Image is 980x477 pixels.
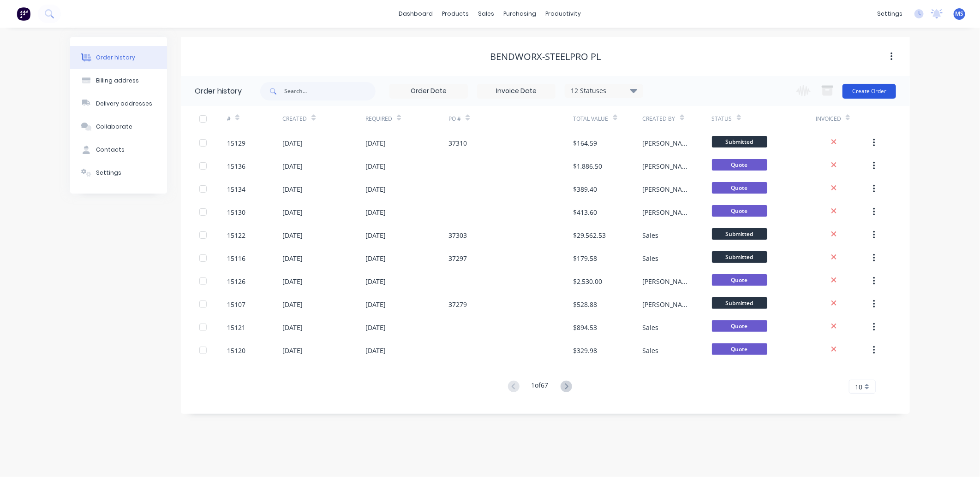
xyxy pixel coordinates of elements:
span: 10 [855,382,862,392]
div: [DATE] [365,184,386,194]
input: Invoice Date [478,84,555,98]
div: 15122 [227,230,245,240]
div: 15116 [227,253,245,263]
div: [PERSON_NAME] [643,207,693,217]
div: [DATE] [365,277,386,286]
span: Submitted [712,136,767,147]
div: Order history [195,86,242,97]
div: 15134 [227,184,245,194]
div: [DATE] [282,253,303,263]
div: $894.53 [574,323,598,332]
div: [DATE] [282,161,303,171]
div: Sales [643,253,659,263]
div: Created [282,115,307,123]
div: productivity [541,7,586,21]
div: 15121 [227,323,245,332]
div: purchasing [499,7,541,21]
div: 12 Statuses [565,86,643,96]
div: Invoiced [816,115,841,123]
div: [PERSON_NAME] [643,277,693,286]
span: MS [956,10,964,18]
input: Order Date [390,84,467,98]
button: Contacts [70,138,167,161]
span: Submitted [712,251,767,263]
div: Settings [96,169,121,177]
div: $329.98 [574,346,598,355]
div: [DATE] [365,323,386,332]
input: Search... [284,82,376,100]
div: 1 of 67 [532,380,549,394]
div: 15130 [227,207,245,217]
div: [DATE] [365,138,386,148]
div: 15136 [227,161,245,171]
div: $528.88 [574,300,598,309]
div: [DATE] [282,207,303,217]
button: Collaborate [70,115,167,138]
div: 37279 [448,300,467,309]
div: [DATE] [365,253,386,263]
div: PO # [448,115,461,123]
div: [DATE] [365,346,386,355]
div: Required [365,115,392,123]
div: Sales [643,323,659,332]
span: Quote [712,343,767,355]
div: Contacts [96,146,125,154]
div: products [438,7,474,21]
div: [DATE] [282,184,303,194]
div: 15120 [227,346,245,355]
span: Quote [712,182,767,194]
div: $29,562.53 [574,230,606,240]
div: [PERSON_NAME] [643,300,693,309]
div: $2,530.00 [574,277,603,286]
span: Quote [712,159,767,171]
div: PO # [448,106,573,131]
div: Created [282,106,365,131]
div: sales [474,7,499,21]
div: $164.59 [574,138,598,148]
div: $1,886.50 [574,161,603,171]
div: [PERSON_NAME] [643,161,693,171]
div: 37297 [448,253,467,263]
div: [DATE] [365,161,386,171]
span: Submitted [712,297,767,309]
div: [PERSON_NAME] [643,138,693,148]
a: dashboard [394,7,438,21]
div: Status [712,106,816,131]
div: [DATE] [282,346,303,355]
div: # [227,106,282,131]
div: 15107 [227,300,245,309]
div: [DATE] [365,207,386,217]
div: Status [712,115,732,123]
img: Factory [17,7,30,21]
span: Quote [712,274,767,286]
div: [DATE] [282,323,303,332]
div: Invoiced [816,106,871,131]
div: [DATE] [282,138,303,148]
button: Order history [70,46,167,69]
div: Delivery addresses [96,100,152,108]
div: $389.40 [574,184,598,194]
span: Submitted [712,228,767,240]
div: [DATE] [282,230,303,240]
div: 15129 [227,138,245,148]
span: Quote [712,205,767,217]
div: 37310 [448,138,467,148]
div: [DATE] [282,277,303,286]
button: Billing address [70,69,167,92]
div: Sales [643,346,659,355]
div: [DATE] [365,230,386,240]
div: Bendworx-Steelpro PL [490,51,601,62]
div: 15126 [227,277,245,286]
div: [PERSON_NAME] [643,184,693,194]
button: Settings [70,161,167,184]
div: 37303 [448,230,467,240]
div: Billing address [96,77,139,85]
button: Create Order [843,84,896,99]
div: [DATE] [282,300,303,309]
div: settings [872,7,907,21]
div: Sales [643,230,659,240]
div: [DATE] [365,300,386,309]
div: Total Value [574,106,643,131]
div: $413.60 [574,207,598,217]
div: Created By [643,115,675,123]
